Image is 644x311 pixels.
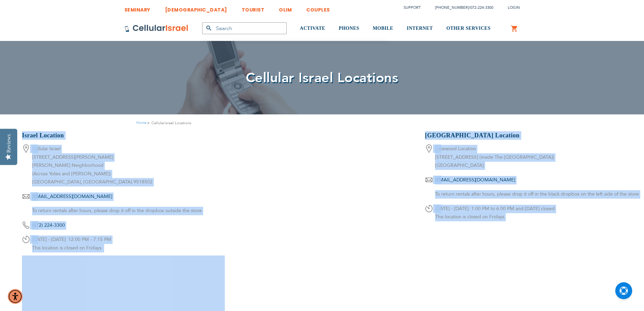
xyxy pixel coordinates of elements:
[446,26,491,31] span: OTHER SERVICES
[373,16,393,41] a: MOBILE
[22,145,225,186] li: Cellular Israel [STREET_ADDRESS][PERSON_NAME] [PERSON_NAME] Neighborhood (Across Yolies and [PERS...
[470,5,493,10] a: 072-224-3300
[32,236,225,252] p: [DATE] - [DATE]: 12:00 PM - 7:15 PM This location is closed on Fridays.
[22,131,225,140] h3: Israel Location
[373,26,393,31] span: MOBILE
[425,145,639,170] li: Lakewood Location [STREET_ADDRESS] (inside The [GEOGRAPHIC_DATA]) [GEOGRAPHIC_DATA]
[279,2,292,14] a: OLIM
[165,2,227,14] a: [DEMOGRAPHIC_DATA]
[151,120,191,126] strong: Cellularisrael Locations
[425,190,639,199] li: To return rentals after hours, please drop it off in the black dropbox on the left side of the store
[8,289,23,304] div: Accessibility Menu
[446,16,491,41] a: OTHER SERVICES
[6,134,12,153] div: Reviews
[124,24,189,32] img: Cellular Israel Logo
[428,3,493,13] li: /
[435,5,469,10] a: [PHONE_NUMBER]
[508,5,520,10] span: Login
[407,16,433,41] a: INTERNET
[435,177,515,183] a: [EMAIL_ADDRESS][DOMAIN_NAME]
[425,131,639,140] h3: [GEOGRAPHIC_DATA] Location
[32,193,112,200] a: [EMAIL_ADDRESS][DOMAIN_NAME]
[32,222,65,228] a: (072) 224-3300
[435,205,639,221] p: [DATE] - [DATE]: 1:00 PM to 6:00 PM and [DATE] closed This location is closed on Fridays.
[246,69,399,87] span: Cellular Israel Locations
[300,16,325,41] a: ACTIVATE
[404,5,421,10] a: Support
[407,26,433,31] span: INTERNET
[124,2,150,14] a: SEMINARY
[22,207,225,215] li: To return rentals after hours, please drop it off in the dropbox outside the store
[202,22,287,34] input: Search
[136,120,146,125] a: Home
[339,16,359,41] a: PHONES
[339,26,359,31] span: PHONES
[300,26,325,31] span: ACTIVATE
[306,2,330,14] a: COUPLES
[242,2,265,14] a: TOURIST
